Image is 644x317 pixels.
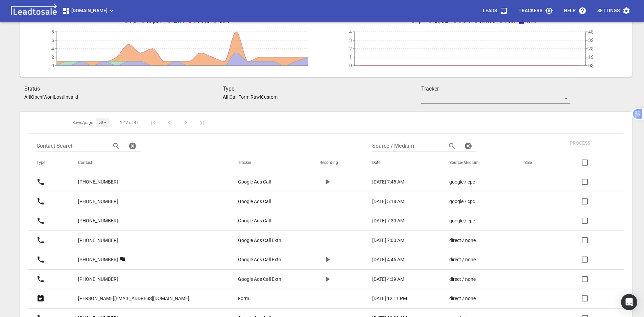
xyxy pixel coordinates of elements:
span: | [237,94,238,100]
a: google / cpc [449,198,497,205]
p: [PHONE_NUMBER] [78,217,118,224]
span: | [249,94,251,100]
h3: Tracker [421,85,570,93]
p: Google Ads Call [238,198,271,205]
span: referral [194,19,209,24]
a: direct / none [449,276,497,283]
a: [PHONE_NUMBER] [78,213,118,229]
tspan: 1 [349,54,352,60]
p: [DATE] 12:11 PM [372,295,407,302]
p: Google Ads Call Extn [238,237,281,244]
span: sales [525,19,536,24]
span: [DOMAIN_NAME] [62,7,116,15]
a: [PHONE_NUMBER] [78,251,118,268]
a: [DATE] 12:11 PM [372,295,422,302]
a: Form [238,295,292,302]
p: [PHONE_NUMBER] [78,237,118,244]
span: referral [480,19,495,24]
svg: Call [37,275,45,283]
p: Trackers [519,7,542,14]
tspan: 3$ [588,38,594,43]
aside: All [223,94,229,100]
svg: Call [37,178,45,186]
th: Date [364,153,441,172]
a: [PHONE_NUMBER] [78,174,118,190]
svg: Form [37,294,45,302]
span: | [53,94,54,100]
span: other [218,19,230,24]
a: direct / none [449,295,497,302]
p: direct / none [449,276,476,283]
p: direct / none [449,256,476,263]
p: [DATE] 7:45 AM [372,178,404,186]
svg: Call [37,255,45,264]
svg: Call [37,217,45,225]
tspan: 2$ [588,46,594,51]
p: Help [564,7,576,14]
span: cpc [416,19,424,24]
p: Raw [251,94,260,100]
th: Source/Medium [441,153,516,172]
tspan: 0 [51,63,54,68]
th: Sale [516,153,556,172]
tspan: 8 [51,29,54,34]
a: [DATE] 4:46 AM [372,256,422,263]
span: Rows/page [72,120,93,126]
p: [PERSON_NAME][EMAIL_ADDRESS][DOMAIN_NAME] [78,295,189,302]
tspan: 0 [349,63,352,68]
p: Google Ads Call [238,217,271,224]
p: Form [238,295,249,302]
svg: Call [37,197,45,205]
a: Google Ads Call [238,178,292,186]
p: Custom [261,94,278,100]
span: direct [459,19,471,24]
tspan: 4 [51,46,54,51]
p: google / cpc [449,217,475,224]
a: Google Ads Call Extn [238,276,292,283]
a: [DATE] 7:30 AM [372,217,422,224]
h3: Type [223,85,421,93]
aside: All [24,94,30,100]
span: | [42,94,43,100]
p: [DATE] 4:46 AM [372,256,404,263]
th: Tracker [230,153,311,172]
p: [DATE] 5:14 AM [372,198,404,205]
a: [DATE] 5:14 AM [372,198,422,205]
p: Call [230,94,237,100]
h3: Status [24,85,223,93]
tspan: 0$ [588,63,594,68]
a: [DATE] 7:00 AM [372,237,422,244]
span: direct [172,19,184,24]
span: | [30,94,31,100]
p: [PHONE_NUMBER] [78,256,118,263]
a: [PHONE_NUMBER] [78,232,118,249]
p: Invalid [64,94,78,100]
tspan: 2 [51,54,54,60]
a: Google Ads Call [238,198,292,205]
p: Google Ads Call [238,178,271,186]
a: direct / none [449,256,497,263]
p: [PHONE_NUMBER] [78,198,118,205]
a: google / cpc [449,178,497,186]
a: Google Ads Call Extn [238,237,292,244]
span: 1-47 of 47 [120,120,139,126]
a: [PHONE_NUMBER] [78,271,118,288]
p: Google Ads Call Extn [238,256,281,263]
p: Settings [597,7,620,14]
th: Type [28,153,70,172]
span: | [229,94,230,100]
p: [PHONE_NUMBER] [78,178,118,186]
a: Google Ads Call [238,217,292,224]
p: google / cpc [449,178,475,186]
a: direct / none [449,237,497,244]
p: Leads [483,7,497,14]
th: Recording [311,153,364,172]
tspan: 3 [349,38,352,43]
p: google / cpc [449,198,475,205]
th: Contact [70,153,230,172]
p: [DATE] 4:39 AM [372,276,404,283]
button: [DOMAIN_NAME] [59,4,118,18]
a: [DATE] 4:39 AM [372,276,422,283]
tspan: 1$ [588,54,594,60]
tspan: 4 [349,29,352,34]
